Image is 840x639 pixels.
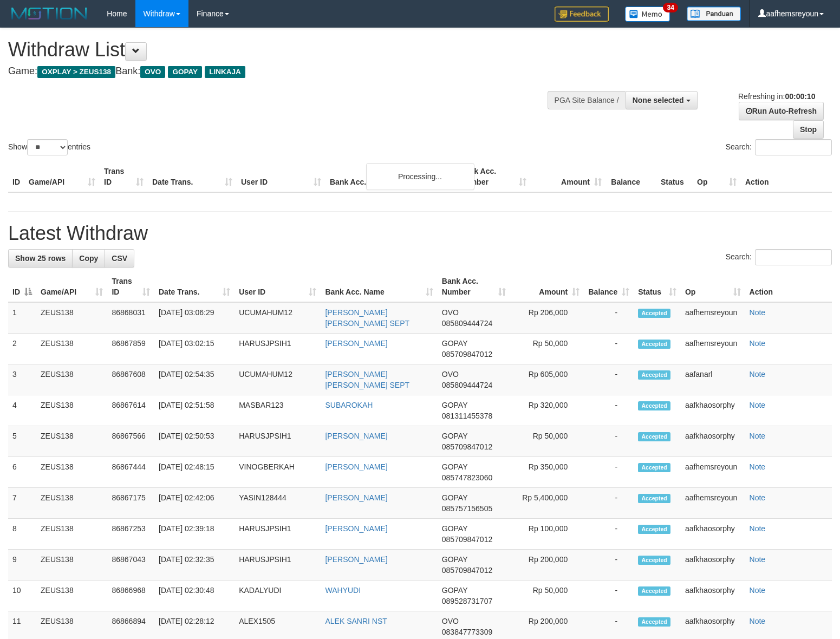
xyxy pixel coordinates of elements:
th: Trans ID [100,161,148,192]
span: Accepted [638,586,670,596]
td: Rp 320,000 [510,395,584,426]
span: Copy 083847773309 to clipboard [442,628,492,636]
img: MOTION_logo.png [8,5,90,22]
input: Search: [755,139,832,155]
span: None selected [633,96,684,105]
td: 10 [8,581,36,611]
td: ZEUS138 [36,334,107,364]
span: Copy 085747823060 to clipboard [442,473,492,482]
h4: Game: Bank: [8,66,549,77]
span: Copy 085709847012 to clipboard [442,350,492,358]
span: Accepted [638,463,670,472]
th: Bank Acc. Name: activate to sort column ascending [321,271,437,302]
td: 4 [8,395,36,426]
td: 1 [8,302,36,334]
a: Note [750,308,766,317]
img: Button%20Memo.svg [625,6,670,22]
span: Accepted [638,617,670,627]
td: aafkhaosorphy [681,426,745,457]
a: CSV [105,249,134,268]
span: GOPAY [442,432,467,440]
td: 86868031 [107,302,154,334]
a: Note [750,432,766,440]
td: - [584,334,634,364]
td: aafhemsreyoun [681,302,745,334]
td: - [584,488,634,519]
td: - [584,395,634,426]
td: [DATE] 02:42:06 [154,488,235,519]
td: - [584,302,634,334]
td: - [584,581,634,611]
td: [DATE] 02:54:35 [154,364,235,395]
div: Processing... [366,163,474,190]
a: [PERSON_NAME] [PERSON_NAME] SEPT [325,370,409,389]
a: WAHYUDI [325,586,361,595]
h1: Latest Withdraw [8,223,832,244]
th: Balance: activate to sort column ascending [584,271,634,302]
td: 86866968 [107,581,154,611]
th: Balance [606,161,656,192]
td: KADALYUDI [235,581,321,611]
span: Copy 089528731707 to clipboard [442,597,492,605]
td: ZEUS138 [36,488,107,519]
a: Note [750,586,766,595]
td: 3 [8,364,36,395]
td: [DATE] 03:06:29 [154,302,235,334]
label: Search: [726,139,832,155]
th: ID [8,161,24,192]
td: ZEUS138 [36,426,107,457]
a: Note [750,370,766,379]
th: Action [741,161,832,192]
td: [DATE] 02:51:58 [154,395,235,426]
td: [DATE] 02:48:15 [154,457,235,488]
td: HARUSJPSIH1 [235,550,321,581]
span: Accepted [638,401,670,410]
th: Action [745,271,832,302]
a: [PERSON_NAME] [PERSON_NAME] SEPT [325,308,409,328]
th: Bank Acc. Number [455,161,531,192]
td: Rp 50,000 [510,334,584,364]
span: CSV [112,254,127,263]
td: [DATE] 03:02:15 [154,334,235,364]
span: Copy 085757156505 to clipboard [442,504,492,513]
td: 86867043 [107,550,154,581]
span: Show 25 rows [15,254,66,263]
td: aafanarl [681,364,745,395]
td: aafkhaosorphy [681,395,745,426]
span: GOPAY [442,462,467,471]
span: Copy 085709847012 to clipboard [442,442,492,451]
td: aafhemsreyoun [681,488,745,519]
th: Game/API: activate to sort column ascending [36,271,107,302]
a: Show 25 rows [8,249,73,268]
span: OXPLAY > ZEUS138 [37,66,115,78]
td: aafhemsreyoun [681,457,745,488]
td: - [584,457,634,488]
th: Trans ID: activate to sort column ascending [107,271,154,302]
td: aafhemsreyoun [681,334,745,364]
td: aafkhaosorphy [681,550,745,581]
span: OVO [442,308,459,317]
td: 86867614 [107,395,154,426]
th: Bank Acc. Name [325,161,455,192]
span: GOPAY [442,586,467,595]
td: HARUSJPSIH1 [235,334,321,364]
span: OVO [442,370,459,379]
th: Status [656,161,693,192]
td: 8 [8,519,36,550]
a: Note [750,493,766,502]
a: Copy [72,249,105,268]
span: Accepted [638,556,670,565]
td: 2 [8,334,36,364]
label: Show entries [8,139,90,155]
td: 7 [8,488,36,519]
a: Note [750,401,766,409]
td: [DATE] 02:50:53 [154,426,235,457]
td: Rp 200,000 [510,550,584,581]
td: UCUMAHUM12 [235,302,321,334]
td: 86867566 [107,426,154,457]
span: Copy 085709847012 to clipboard [442,566,492,575]
th: Game/API [24,161,100,192]
th: Date Trans. [148,161,237,192]
a: [PERSON_NAME] [325,462,387,471]
td: ZEUS138 [36,550,107,581]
